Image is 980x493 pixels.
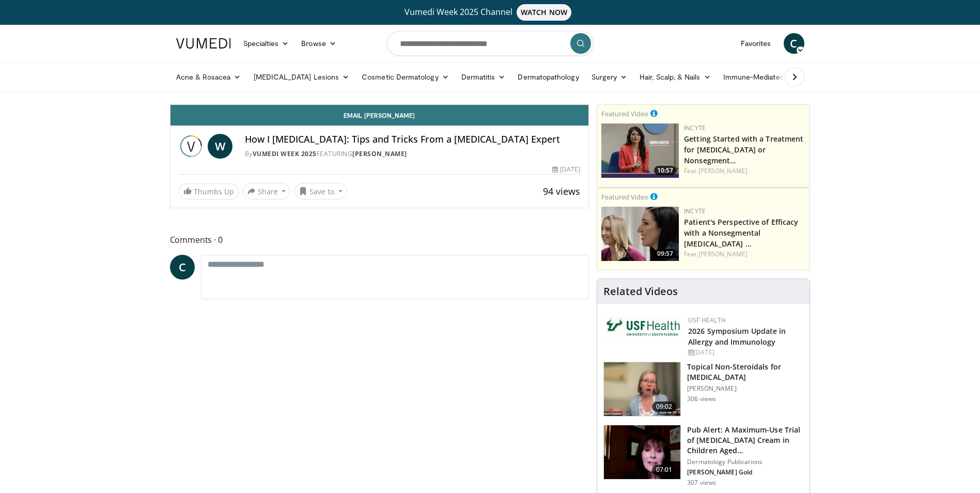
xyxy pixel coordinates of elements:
small: Featured Video [601,109,648,118]
a: Immune-Mediated [717,67,801,87]
span: 09:57 [654,249,676,258]
h4: How I [MEDICAL_DATA]: Tips and Tricks From a [MEDICAL_DATA] Expert [245,134,581,145]
a: [PERSON_NAME] [698,250,748,258]
a: 10:57 [601,124,679,178]
a: Vumedi Week 2025 ChannelWATCH NOW [178,4,803,21]
span: 94 views [543,185,580,197]
a: [MEDICAL_DATA] Lesions [247,67,356,87]
div: Feat. [684,166,805,176]
a: Browse [295,33,343,54]
h3: Topical Non-Steroidals for [MEDICAL_DATA] [687,362,803,382]
a: C [784,33,804,54]
a: Surgery [585,67,634,87]
div: Feat. [684,250,805,259]
a: Favorites [735,33,777,54]
a: [PERSON_NAME] [352,149,407,158]
div: [DATE] [552,165,580,174]
a: Thumbs Up [179,183,239,199]
h4: Related Videos [603,285,678,298]
img: 34a4b5e7-9a28-40cd-b963-80fdb137f70d.150x105_q85_crop-smart_upscale.jpg [604,362,680,416]
span: WATCH NOW [517,4,571,21]
small: Featured Video [601,192,648,202]
h3: Pub Alert: A Maximum-Use Trial of [MEDICAL_DATA] Cream in Children Aged… [687,425,803,456]
p: 307 views [687,479,716,487]
span: 09:02 [652,402,677,412]
img: VuMedi Logo [176,38,231,49]
a: Patient's Perspective of Efficacy with a Nonsegmental [MEDICAL_DATA] … [684,217,798,249]
button: Share [243,183,291,199]
a: [PERSON_NAME] [698,166,748,175]
a: Hair, Scalp, & Nails [633,67,717,87]
span: Comments 0 [170,233,589,246]
p: 306 views [687,395,716,403]
a: Incyte [684,124,706,132]
a: Dermatitis [455,67,512,87]
img: Vumedi Week 2025 [179,134,204,159]
a: 2026 Symposium Update in Allergy and Immunology [688,326,786,347]
a: Acne & Rosacea [170,67,247,87]
div: [DATE] [688,348,801,357]
p: [PERSON_NAME] Gold [687,468,803,476]
a: Dermatopathology [511,67,585,87]
a: Getting Started with a Treatment for [MEDICAL_DATA] or Nonsegment… [684,134,803,165]
a: USF Health [688,316,726,325]
a: C [170,255,195,280]
div: By FEATURING [245,149,581,159]
a: Email [PERSON_NAME] [170,105,589,126]
a: Specialties [237,33,295,54]
a: 07:01 Pub Alert: A Maximum-Use Trial of [MEDICAL_DATA] Cream in Children Aged… Dermatology Public... [603,425,803,487]
img: e32a16a8-af25-496d-a4dc-7481d4d640ca.150x105_q85_crop-smart_upscale.jpg [604,425,680,479]
a: Cosmetic Dermatology [355,67,455,87]
img: 6ba8804a-8538-4002-95e7-a8f8012d4a11.png.150x105_q85_autocrop_double_scale_upscale_version-0.2.jpg [605,316,683,338]
p: [PERSON_NAME] [687,384,803,393]
span: 07:01 [652,465,677,475]
a: 09:02 Topical Non-Steroidals for [MEDICAL_DATA] [PERSON_NAME] 306 views [603,362,803,417]
img: e02a99de-beb8-4d69-a8cb-018b1ffb8f0c.png.150x105_q85_crop-smart_upscale.jpg [601,124,679,178]
img: 2c48d197-61e9-423b-8908-6c4d7e1deb64.png.150x105_q85_crop-smart_upscale.jpg [601,207,679,261]
a: W [208,134,232,159]
input: Search topics, interventions [387,31,594,56]
a: Incyte [684,207,706,215]
a: 09:57 [601,207,679,261]
span: 10:57 [654,166,676,175]
a: Vumedi Week 2025 [253,149,317,158]
p: Dermatology Publications [687,458,803,466]
button: Save to [294,183,347,199]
